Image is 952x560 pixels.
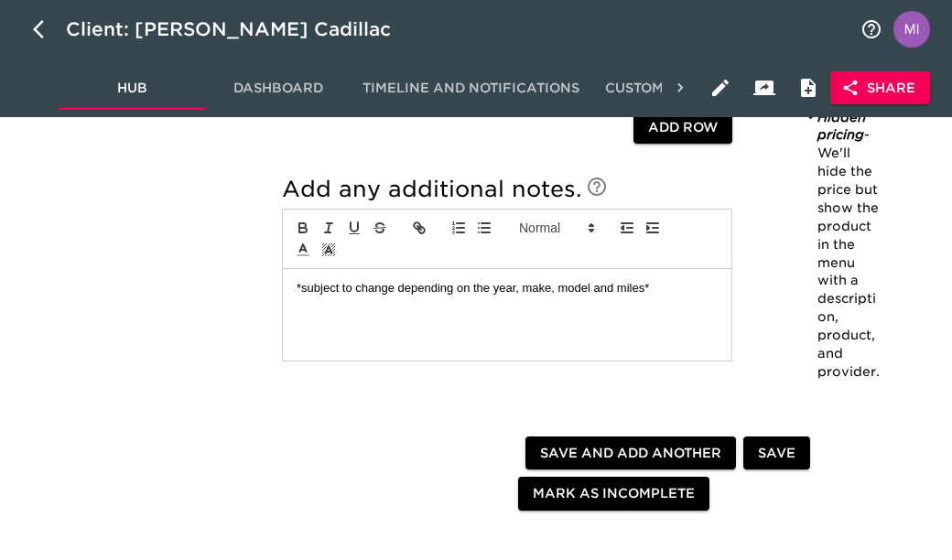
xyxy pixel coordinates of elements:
button: Share [830,71,930,105]
div: Client: [PERSON_NAME] Cadillac [66,15,416,44]
span: Timeline and Notifications [362,77,579,100]
button: Save [743,436,810,470]
button: Internal Notes and Comments [786,66,830,110]
img: Profile [893,11,930,48]
span: Add Row [648,116,718,139]
li: - We'll hide the price but show the product in the menu with a description, product, and provider. [798,109,880,382]
span: Customization [601,77,726,100]
button: Mark as Incomplete [518,477,709,511]
span: Save and Add Another [540,442,721,465]
span: Save [758,442,795,465]
button: notifications [849,7,893,51]
span: Share [845,77,915,100]
button: Add Row [633,111,732,145]
p: *subject to change depending on the year, make, model and miles* [297,280,718,296]
span: Dashboard [216,77,341,100]
span: Hub [70,77,194,100]
h5: Add any additional notes. [282,175,732,204]
span: Mark as Incomplete [533,482,695,505]
button: Save and Add Another [525,436,736,470]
